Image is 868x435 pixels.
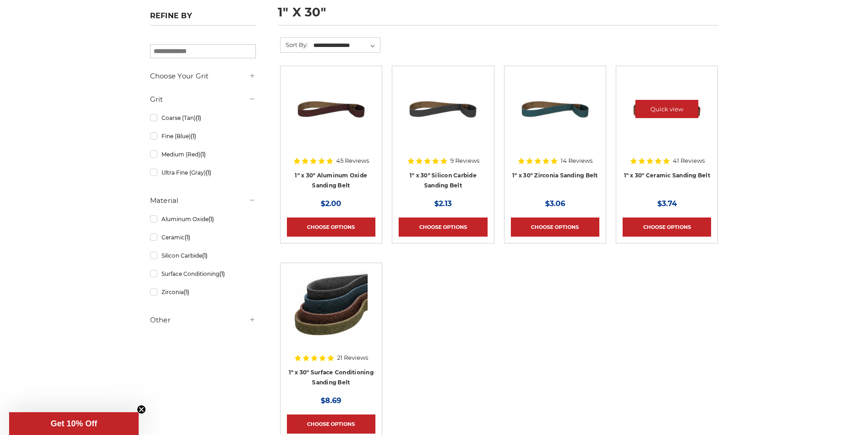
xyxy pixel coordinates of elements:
[657,199,677,208] span: $3.74
[635,100,698,118] a: Quick view
[150,284,256,300] a: Zirconia
[512,172,598,179] a: 1" x 30" Zirconia Sanding Belt
[399,72,487,161] a: 1" x 30" Silicon Carbide File Belt
[511,72,599,161] a: 1" x 30" Zirconia File Belt
[312,39,380,52] select: Sort By:
[150,266,256,282] a: Surface Conditioning
[399,217,487,237] a: Choose Options
[336,158,369,164] span: 45 Reviews
[185,234,190,241] span: (1)
[321,396,341,405] span: $8.69
[202,252,208,259] span: (1)
[150,165,256,181] a: Ultra Fine (Gray)
[150,229,256,245] a: Ceramic
[561,158,593,164] span: 14 Reviews
[206,169,211,176] span: (1)
[9,412,139,435] div: Get 10% OffClose teaser
[287,269,375,358] a: 1"x30" Surface Conditioning Sanding Belts
[450,158,479,164] span: 9 Reviews
[150,248,256,264] a: Silicon Carbide
[150,195,256,206] h5: Material
[150,146,256,162] a: Medium (Red)
[337,355,368,361] span: 21 Reviews
[150,315,256,326] h5: Other
[191,133,196,140] span: (1)
[623,72,711,161] a: 1" x 30" Ceramic File Belt
[545,199,565,208] span: $3.06
[150,110,256,126] a: Coarse (Tan)
[295,72,368,145] img: 1" x 30" Aluminum Oxide File Belt
[434,199,452,208] span: $2.13
[410,172,477,189] a: 1" x 30" Silicon Carbide Sanding Belt
[278,6,718,26] h1: 1" x 30"
[287,217,375,237] a: Choose Options
[150,94,256,105] h5: Grit
[519,72,592,145] img: 1" x 30" Zirconia File Belt
[281,38,308,52] label: Sort By:
[150,11,256,26] h5: Refine by
[150,211,256,227] a: Aluminum Oxide
[673,158,705,164] span: 41 Reviews
[289,369,374,386] a: 1" x 30" Surface Conditioning Sanding Belt
[196,114,201,121] span: (1)
[630,72,703,145] img: 1" x 30" Ceramic File Belt
[208,216,214,223] span: (1)
[295,269,368,342] img: 1"x30" Surface Conditioning Sanding Belts
[150,128,256,144] a: Fine (Blue)
[623,217,711,237] a: Choose Options
[150,71,256,82] h5: Choose Your Grit
[624,172,710,179] a: 1" x 30" Ceramic Sanding Belt
[219,270,225,277] span: (1)
[321,199,341,208] span: $2.00
[287,414,375,434] a: Choose Options
[511,217,599,237] a: Choose Options
[137,405,146,414] button: Close teaser
[51,419,97,428] span: Get 10% Off
[200,151,206,158] span: (1)
[287,72,375,161] a: 1" x 30" Aluminum Oxide File Belt
[406,72,479,145] img: 1" x 30" Silicon Carbide File Belt
[184,289,189,295] span: (1)
[295,172,367,189] a: 1" x 30" Aluminum Oxide Sanding Belt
